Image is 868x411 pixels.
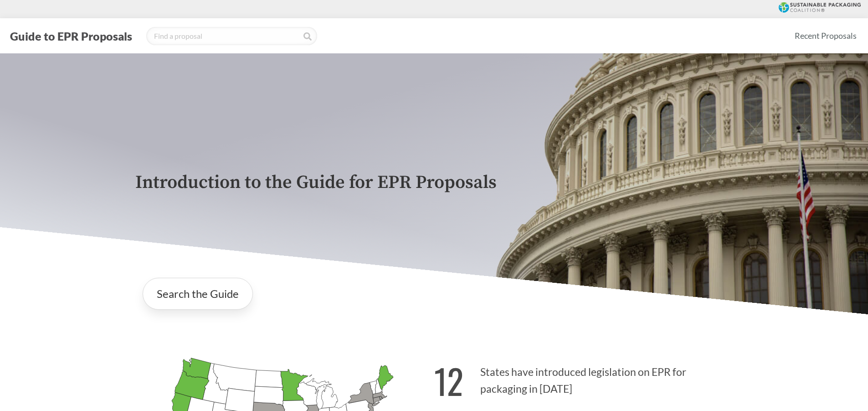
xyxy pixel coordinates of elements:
a: Search the Guide [143,278,253,310]
input: Find a proposal [146,27,317,45]
strong: 12 [434,355,463,406]
button: Guide to EPR Proposals [7,29,135,43]
p: Introduction to the Guide for EPR Proposals [135,172,733,193]
a: Recent Proposals [791,26,861,46]
p: States have introduced legislation on EPR for packaging in [DATE] [434,350,733,406]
